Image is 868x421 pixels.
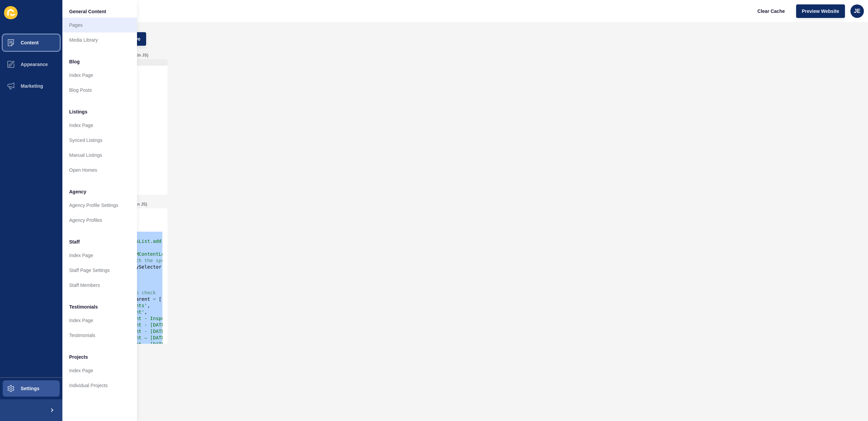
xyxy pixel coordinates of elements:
[69,303,98,310] span: Testimonials
[62,213,137,228] a: Agency Profiles
[69,188,86,195] span: Agency
[757,8,785,15] span: Clear Cache
[62,33,137,47] a: Media Library
[62,278,137,293] a: Staff Members
[62,18,137,33] a: Pages
[752,4,791,18] button: Clear Cache
[69,354,88,360] span: Projects
[854,8,861,15] span: JE
[69,238,80,245] span: Staff
[69,8,106,15] span: General Content
[62,363,137,378] a: Index Page
[62,83,137,98] a: Blog Posts
[62,198,137,213] a: Agency Profile Settings
[62,133,137,148] a: Synced Listings
[69,108,87,115] span: Listings
[62,263,137,278] a: Staff Page Settings
[69,58,80,65] span: Blog
[62,248,137,263] a: Index Page
[62,118,137,133] a: Index Page
[62,378,137,393] a: Individual Projects
[62,328,137,343] a: Testimonials
[62,163,137,177] a: Open Homes
[796,4,845,18] button: Preview Website
[62,68,137,83] a: Index Page
[62,313,137,328] a: Index Page
[62,148,137,163] a: Manual Listings
[802,8,839,15] span: Preview Website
